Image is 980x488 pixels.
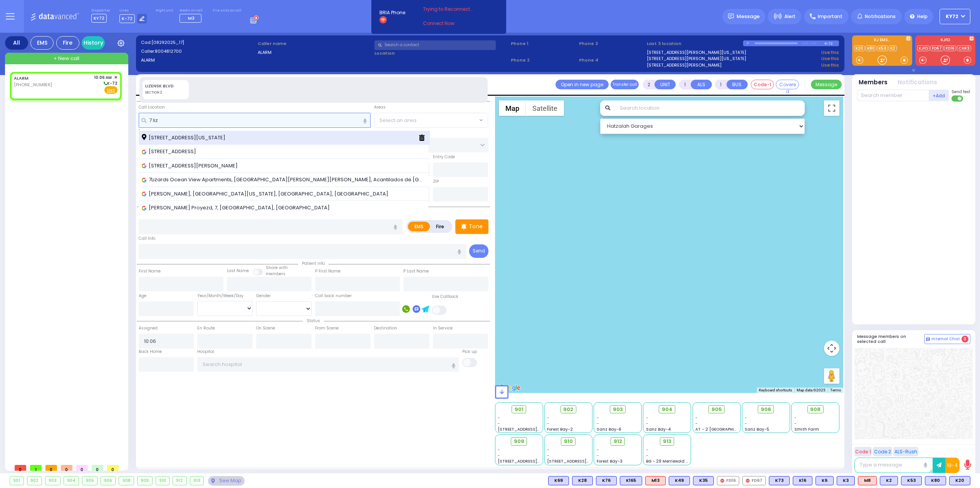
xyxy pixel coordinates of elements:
[430,222,451,231] label: Fire
[898,78,937,87] button: Notifications
[142,150,146,154] img: google_icon.svg
[197,357,459,372] input: Search hospital
[547,421,549,426] span: -
[30,465,42,471] span: 1
[101,476,116,485] div: 906
[695,426,752,432] span: AT - 2 [GEOGRAPHIC_DATA]
[613,406,623,413] span: 903
[951,95,964,102] label: Turn off text
[620,476,642,485] div: BLS
[945,458,960,473] button: 10-4
[142,162,240,170] span: [STREET_ADDRESS][PERSON_NAME]
[929,90,949,101] button: +Add
[810,406,821,413] span: 908
[315,268,341,274] label: P First Name
[889,45,897,51] a: K2
[821,62,839,69] a: Use this
[776,80,799,89] button: Covered
[818,13,842,20] span: Important
[15,465,26,471] span: 0
[931,336,960,342] span: Internal Chat
[962,336,968,343] span: 3
[76,465,88,471] span: 0
[816,476,834,485] div: K6
[498,447,500,453] span: -
[926,338,930,341] img: comment-alt.png
[498,426,571,432] span: [STREET_ADDRESS][PERSON_NAME]
[691,80,712,89] button: ALS
[197,293,253,299] div: Year/Month/Week/Day
[64,476,79,485] div: 904
[693,476,714,485] div: BLS
[119,476,134,485] div: 908
[646,426,671,432] span: Sanz Bay-4
[173,476,186,485] div: 912
[156,476,169,485] div: 910
[647,40,743,47] label: Last 3 location
[745,426,769,432] span: Sanz Bay-5
[547,458,620,464] span: [STREET_ADDRESS][PERSON_NAME]
[423,6,484,13] span: Trying to Reconnect...
[555,80,609,89] a: Open in new page
[82,476,97,485] div: 905
[917,13,928,20] span: Help
[94,75,112,80] span: 10:06 AM
[645,476,666,485] div: M13
[915,38,975,43] label: KJFD
[769,476,790,485] div: BLS
[139,293,146,299] label: Age
[548,476,569,485] div: K69
[745,421,747,426] span: -
[745,415,747,421] span: -
[949,476,970,485] div: BLS
[433,325,453,331] label: In Service
[662,406,673,413] span: 904
[462,349,477,355] label: Pick up
[102,80,117,86] span: K-72
[596,476,617,485] div: K76
[693,476,714,485] div: K35
[940,9,970,24] button: KY72
[498,458,571,464] span: [STREET_ADDRESS][PERSON_NAME]
[379,9,405,16] span: BRIA Phone
[315,293,352,299] label: Call back number
[197,325,215,331] label: En Route
[596,476,617,485] div: BLS
[433,179,439,185] label: ZIP
[155,48,182,54] span: 8004812700
[930,45,943,51] a: FD67
[61,465,72,471] span: 0
[925,476,946,485] div: BLS
[712,406,722,413] span: 905
[793,476,812,485] div: BLS
[646,415,648,421] span: -
[139,268,161,274] label: First Name
[564,438,573,445] span: 910
[497,383,522,393] img: Google
[54,55,79,62] span: + New call
[408,222,430,231] label: EMS
[374,325,397,331] label: Destination
[141,48,255,55] label: Caller:
[951,89,970,95] span: Send text
[794,426,819,432] span: Smith Farm
[14,82,52,88] span: [PHONE_NUMBER]
[769,476,790,485] div: K73
[854,447,872,456] button: Code 1
[547,426,573,432] span: Forest Bay-2
[142,148,199,155] span: [STREET_ADDRESS]
[14,75,29,81] a: ALARM
[197,349,214,355] label: Hospital
[597,415,599,421] span: -
[761,406,771,413] span: 906
[873,447,892,456] button: Code 2
[742,476,766,485] div: FD67
[695,415,698,421] span: -
[647,49,746,56] a: [STREET_ADDRESS][PERSON_NAME][US_STATE]
[514,438,524,445] span: 909
[563,406,573,413] span: 902
[854,45,865,51] a: K20
[901,476,922,485] div: BLS
[858,476,877,485] div: ALS KJ
[213,8,242,13] label: Fire units on call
